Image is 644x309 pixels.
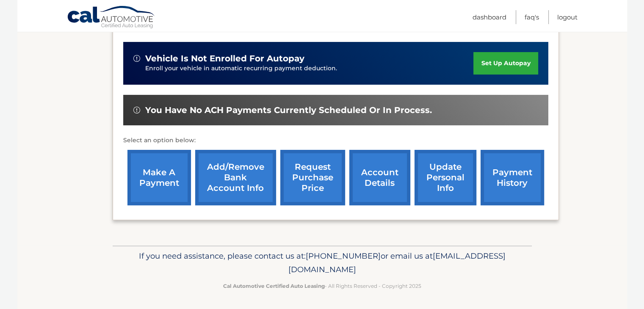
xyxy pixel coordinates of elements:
a: Dashboard [473,10,506,24]
a: Cal Automotive [67,6,156,30]
img: alert-white.svg [133,55,140,62]
a: account details [349,150,410,205]
p: If you need assistance, please contact us at: or email us at [118,249,526,276]
span: [EMAIL_ADDRESS][DOMAIN_NAME] [288,251,506,274]
a: Logout [557,10,578,24]
a: payment history [481,150,544,205]
a: FAQ's [525,10,539,24]
a: Add/Remove bank account info [195,150,276,205]
span: [PHONE_NUMBER] [306,251,381,261]
span: vehicle is not enrolled for autopay [145,53,304,64]
a: make a payment [127,150,191,205]
p: Enroll your vehicle in automatic recurring payment deduction. [145,64,474,73]
a: update personal info [415,150,476,205]
p: Select an option below: [123,135,548,146]
img: alert-white.svg [133,107,140,113]
a: set up autopay [473,52,538,74]
p: - All Rights Reserved - Copyright 2025 [118,281,526,290]
strong: Cal Automotive Certified Auto Leasing [223,283,325,289]
span: You have no ACH payments currently scheduled or in process. [145,105,432,116]
a: request purchase price [280,150,345,205]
